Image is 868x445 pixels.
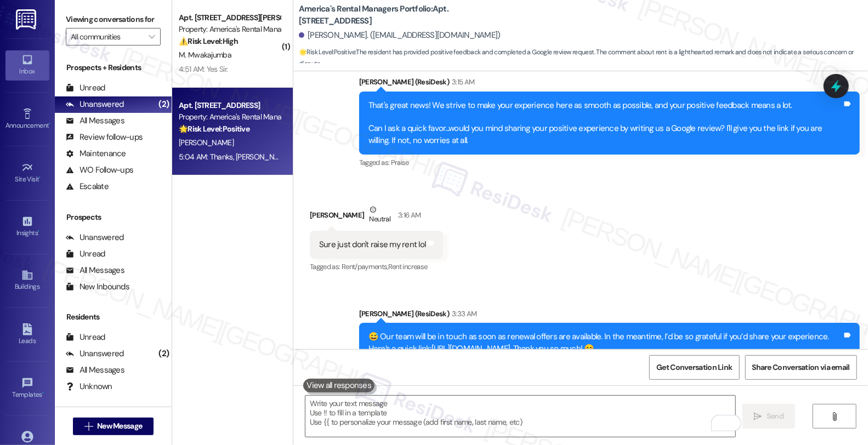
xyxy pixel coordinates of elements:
[179,64,228,74] div: 4:51 AM: Yes Sir.
[388,262,428,271] span: Rent increase
[66,248,105,260] div: Unread
[368,100,842,147] div: That's great news! We strive to make your experience here as smooth as possible, and your positiv...
[179,138,234,147] span: [PERSON_NAME]
[5,158,49,188] a: Site Visit •
[5,50,49,80] a: Inbox
[66,132,143,143] div: Review follow-ups
[66,82,105,94] div: Unread
[752,362,850,373] span: Share Conversation via email
[66,181,109,192] div: Escalate
[42,389,44,397] span: •
[71,28,143,45] input: All communities
[66,364,124,376] div: All Messages
[359,308,860,323] div: [PERSON_NAME] (ResiDesk)
[449,76,474,88] div: 3:15 AM
[5,266,49,295] a: Buildings
[449,308,476,320] div: 3:33 AM
[359,155,860,170] div: Tagged as:
[342,262,388,271] span: Rent/payments ,
[156,345,172,362] div: (2)
[432,343,510,354] a: [URL][DOMAIN_NAME]
[5,212,49,242] a: Insights •
[73,418,154,435] button: New Message
[830,412,838,421] i: 
[179,100,280,111] div: Apt. [STREET_ADDRESS]
[38,227,39,235] span: •
[66,11,161,28] label: Viewing conversations for
[368,331,842,378] div: 😅 Our team will be in touch as soon as renewal offers are available. In the meantime, I’d be so g...
[179,36,238,46] strong: ⚠️ Risk Level: High
[649,355,739,380] button: Get Conversation Link
[97,420,142,432] span: New Message
[299,48,355,56] strong: 🌟 Risk Level: Positive
[5,320,49,350] a: Leads
[66,148,126,159] div: Maintenance
[299,47,868,70] span: : The resident has provided positive feedback and completed a Google review request. The comment ...
[656,362,732,373] span: Get Conversation Link
[66,265,124,276] div: All Messages
[66,332,105,343] div: Unread
[754,412,762,421] i: 
[395,209,421,221] div: 3:16 AM
[156,96,172,113] div: (2)
[310,204,443,231] div: [PERSON_NAME]
[55,212,172,223] div: Prospects
[16,9,38,30] img: ResiDesk Logo
[742,404,796,429] button: Send
[66,281,129,293] div: New Inbounds
[66,348,124,360] div: Unanswered
[391,158,409,167] span: Praise
[319,239,426,250] div: Sure just don't raise my rent lol
[55,311,172,323] div: Residents
[745,355,857,380] button: Share Conversation via email
[149,32,155,41] i: 
[5,374,49,403] a: Templates •
[299,3,518,27] b: America's Rental Managers Portfolio: Apt. [STREET_ADDRESS]
[66,99,124,110] div: Unanswered
[179,111,280,123] div: Property: America's Rental Managers Portfolio
[367,204,393,227] div: Neutral
[66,232,124,243] div: Unanswered
[49,120,50,128] span: •
[66,164,133,176] div: WO Follow-ups
[305,396,735,437] textarea: To enrich screen reader interactions, please activate Accessibility in Grammarly extension settings
[66,381,112,392] div: Unknown
[66,115,124,127] div: All Messages
[55,62,172,73] div: Prospects + Residents
[179,50,231,60] span: M. Mwakajumba
[179,124,249,134] strong: 🌟 Risk Level: Positive
[767,410,784,422] span: Send
[179,12,280,24] div: Apt. [STREET_ADDRESS][PERSON_NAME], [STREET_ADDRESS][PERSON_NAME]
[310,259,443,275] div: Tagged as:
[179,152,782,162] div: 5:04 AM: Thanks, [PERSON_NAME]! I really appreciate you taking the time to leave a review. If you...
[359,76,860,92] div: [PERSON_NAME] (ResiDesk)
[39,174,41,181] span: •
[179,24,280,35] div: Property: America's Rental Managers Portfolio
[299,30,501,41] div: [PERSON_NAME]. ([EMAIL_ADDRESS][DOMAIN_NAME])
[84,422,93,431] i: 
